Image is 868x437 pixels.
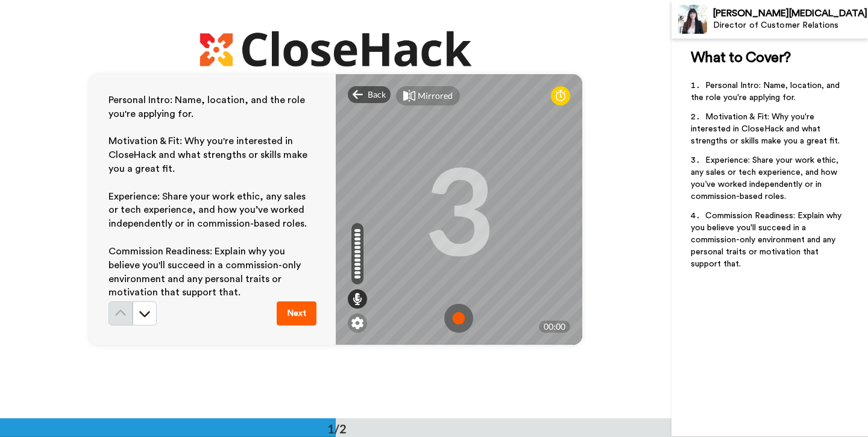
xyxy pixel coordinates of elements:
[691,81,842,102] span: Personal Intro: Name, location, and the role you're applying for.
[713,20,867,31] div: Director of Customer Relations
[691,51,791,65] span: What to Cover?
[368,89,386,101] span: Back
[444,304,473,333] img: ic_record_start.svg
[418,90,453,102] div: Mirrored
[277,301,316,325] button: Next
[108,95,307,119] span: Personal Intro: Name, location, and the role you're applying for.
[539,321,570,333] div: 00:00
[691,113,840,145] span: Motivation & Fit: Why you're interested in CloseHack and what strengths or skills make you a grea...
[691,156,841,201] span: Experience: Share your work ethic, any sales or tech experience, and how you’ve worked independen...
[713,8,867,19] div: [PERSON_NAME][MEDICAL_DATA]
[108,192,308,229] span: Experience: Share your work ethic, any sales or tech experience, and how you’ve worked independen...
[691,212,844,268] span: Commission Readiness: Explain why you believe you'll succeed in a commission-only environment and...
[348,86,391,103] div: Back
[424,164,494,254] div: 3
[108,136,310,174] span: Motivation & Fit: Why you're interested in CloseHack and what strengths or skills make you a grea...
[351,317,363,329] img: ic_gear.svg
[308,420,366,437] div: 1/2
[108,247,303,298] span: Commission Readiness: Explain why you believe you'll succeed in a commission-only environment and...
[678,5,707,34] img: Profile Image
